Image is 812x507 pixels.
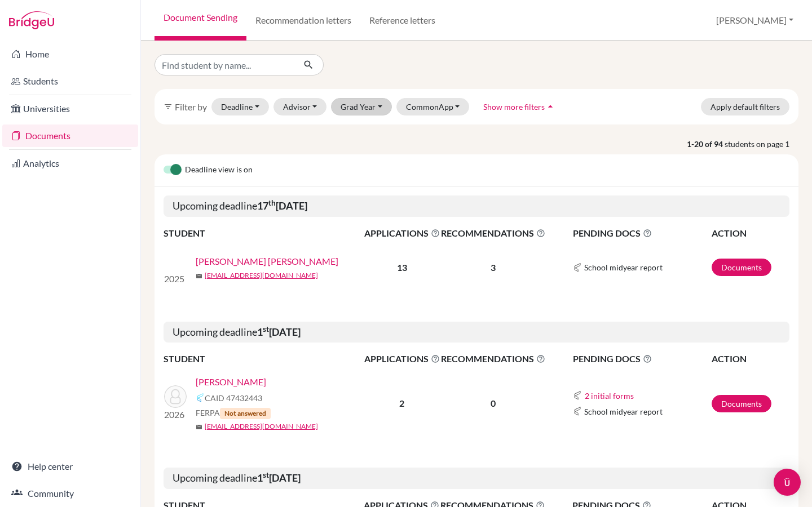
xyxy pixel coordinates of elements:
[164,372,364,386] th: STUDENT
[712,415,771,433] a: Documents
[711,372,789,386] th: ACTION
[573,273,582,282] img: Common App logo
[205,442,318,452] a: [EMAIL_ADDRESS][DOMAIN_NAME]
[712,269,771,286] a: Documents
[9,11,54,29] img: Bridge-U
[573,427,582,436] img: Common App logo
[2,152,138,175] a: Analytics
[283,286,372,306] a: [EMAIL_ADDRESS][DOMAIN_NAME]
[364,372,440,386] span: APPLICATIONS
[331,98,392,115] button: Grad Year
[164,226,364,241] th: STUDENT
[573,411,582,420] img: Common App logo
[164,195,789,217] h5: Upcoming deadline
[711,10,798,31] button: [PERSON_NAME]
[545,101,556,112] i: arrow_drop_up
[263,491,269,500] sup: st
[2,70,138,92] a: Students
[280,250,372,277] a: [PERSON_NAME] [PERSON_NAME]
[364,226,440,240] span: APPLICATIONS
[164,428,187,442] p: 2026
[257,199,307,212] b: 17 [DATE]
[2,124,138,147] a: Documents
[396,98,470,115] button: CommonApp
[474,98,566,115] button: Show more filtersarrow_drop_up
[573,226,710,240] span: PENDING DOCS
[573,372,710,386] span: PENDING DOCS
[164,342,789,363] h5: Upcoming deadline
[2,455,138,478] a: Help center
[2,482,138,505] a: Community
[257,492,301,504] b: 1 [DATE]
[196,444,202,451] span: mail
[164,102,173,111] i: filter_list
[584,272,663,283] span: School midyear report
[196,427,271,439] span: FERPA
[155,54,294,75] input: Find student by name...
[263,345,269,354] sup: st
[483,102,545,112] span: Show more filters
[397,272,407,283] b: 13
[441,372,545,386] span: RECOMMENDATIONS
[196,413,205,422] img: Common App logo
[220,428,271,439] span: Not answered
[211,98,269,115] button: Deadline
[725,138,798,150] span: students on page 1
[280,279,287,286] span: mail
[196,395,266,409] a: [PERSON_NAME]
[441,417,545,430] p: 0
[399,418,404,429] b: 2
[584,426,663,438] span: School midyear report
[268,198,276,207] sup: th
[441,226,545,240] span: RECOMMENDATIONS
[175,101,207,112] span: Filter by
[164,406,187,428] img: Pace, Joseph
[205,412,262,424] span: CAID 47432443
[164,265,271,278] img: Lodha, Shreyans Sandeep
[164,278,271,292] p: 2025
[2,43,138,65] a: Home
[584,410,634,422] button: 2 initial forms
[711,226,789,241] th: ACTION
[2,97,138,120] a: Universities
[185,163,253,177] span: Deadline view is on
[701,98,789,115] button: Apply default filters
[441,271,545,284] p: 3
[774,469,801,496] div: Open Intercom Messenger
[257,346,301,358] b: 1 [DATE]
[273,98,327,115] button: Advisor
[687,138,725,150] strong: 1-20 of 94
